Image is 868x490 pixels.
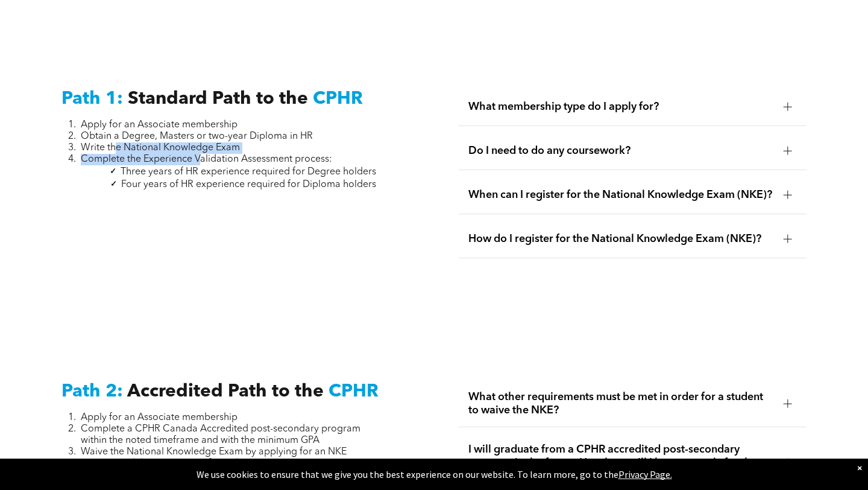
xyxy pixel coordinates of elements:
[128,90,308,108] span: Standard Path to the
[127,383,324,401] span: Accredited Path to the
[61,383,123,401] span: Path 2:
[61,90,123,108] span: Path 1:
[618,468,672,480] a: Privacy Page.
[81,413,237,422] span: Apply for an Associate membership
[468,188,773,202] span: When can I register for the National Knowledge Exam (NKE)?
[81,154,332,164] span: Complete the Experience Validation Assessment process:
[81,447,347,468] span: Waive the National Knowledge Exam by applying for an NKE Waiver. Find the NKE Waiver forms here.
[121,167,376,177] span: Three years of HR experience required for Degree holders
[81,143,240,153] span: Write the National Knowledge Exam
[468,232,773,246] span: How do I register for the National Knowledge Exam (NKE)?
[468,443,773,483] span: I will graduate from a CPHR accredited post-secondary program in the future. How long will I have...
[468,100,773,113] span: What membership type do I apply for?
[313,90,363,108] span: CPHR
[468,390,773,417] span: What other requirements must be met in order for a student to waive the NKE?
[81,424,360,445] span: Complete a CPHR Canada Accredited post-secondary program within the noted timeframe and with the ...
[81,132,313,141] span: Obtain a Degree, Masters or two-year Diploma in HR
[81,120,237,130] span: Apply for an Associate membership
[468,144,773,157] span: Do I need to do any coursework?
[857,462,862,474] div: Dismiss notification
[329,383,379,401] span: CPHR
[121,180,376,189] span: Four years of HR experience required for Diploma holders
